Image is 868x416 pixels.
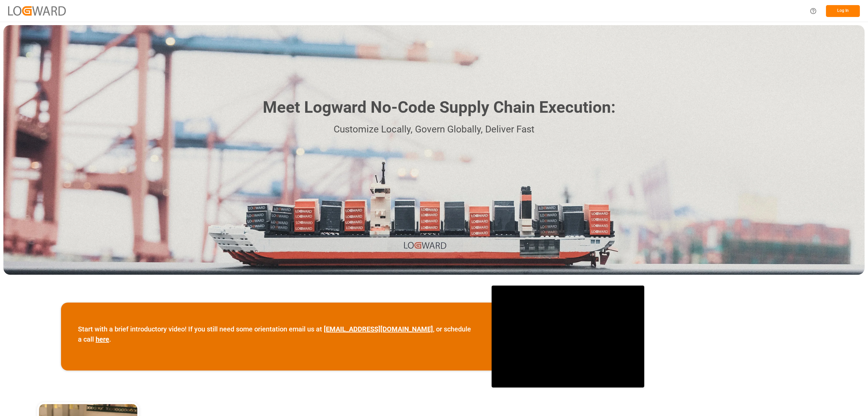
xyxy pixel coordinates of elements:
a: here [96,335,109,343]
h1: Meet Logward No-Code Supply Chain Execution: [263,95,615,120]
img: Logward_new_orange.png [8,6,66,15]
button: Help Center [806,3,821,19]
p: Customize Locally, Govern Globally, Deliver Fast [253,122,615,137]
a: [EMAIL_ADDRESS][DOMAIN_NAME] [324,325,433,333]
button: Log In [826,5,860,17]
p: Start with a brief introductory video! If you still need some orientation email us at , or schedu... [78,324,475,344]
